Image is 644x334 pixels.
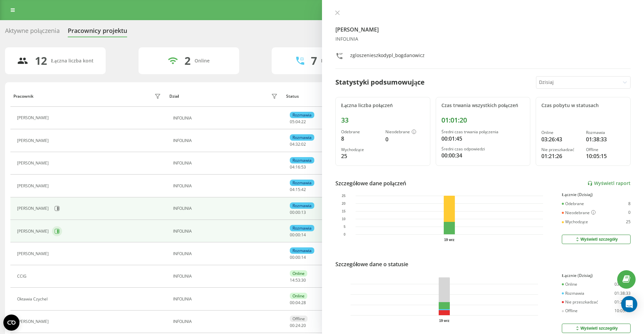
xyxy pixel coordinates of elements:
[301,119,306,125] span: 22
[17,206,50,211] div: [PERSON_NAME]
[301,254,306,260] span: 14
[296,141,300,147] span: 32
[68,27,127,38] div: Pracownicy projektu
[290,225,314,231] div: Rozmawia
[575,237,618,242] div: Wyświetl szczegóły
[290,278,306,283] div: : :
[385,135,424,143] div: 0
[296,300,300,305] span: 04
[17,229,50,234] div: [PERSON_NAME]
[341,135,380,143] div: 8
[562,324,631,333] button: Wyświetl szczegóły
[541,147,580,152] div: Nie przeszkadzać
[441,116,525,124] div: 01:01:20
[290,247,314,254] div: Rozmawia
[290,187,306,192] div: : :
[301,277,306,283] span: 30
[173,206,279,211] div: INFOLINIA
[290,142,306,147] div: : :
[290,270,307,277] div: Online
[290,323,294,328] span: 00
[3,315,19,331] button: Open CMP widget
[614,300,631,304] div: 01:21:26
[17,184,50,188] div: [PERSON_NAME]
[290,164,294,170] span: 04
[173,274,279,279] div: INFOLINIA
[301,209,306,215] span: 13
[342,194,346,198] text: 25
[587,181,631,186] a: Wyświetl raport
[541,130,580,135] div: Online
[562,220,588,224] div: Wychodzące
[290,209,294,215] span: 00
[296,254,300,260] span: 00
[173,251,279,256] div: INFOLINIA
[586,135,625,143] div: 01:38:33
[290,277,294,283] span: 14
[342,209,346,213] text: 15
[290,141,294,147] span: 04
[311,54,317,67] div: 7
[301,164,306,170] span: 53
[35,54,47,67] div: 12
[290,254,294,260] span: 00
[441,147,525,151] div: Średni czas odpowiedzi
[296,209,300,215] span: 00
[350,52,425,62] div: zgloszenieszkodypl_bogdanowicz
[290,233,306,237] div: : :
[628,210,631,216] div: 0
[290,300,294,305] span: 00
[5,27,60,38] div: Aktywne połączenia
[17,274,28,279] div: CCIG
[290,180,314,186] div: Rozmawia
[173,116,279,121] div: INFOLINIA
[290,134,314,141] div: Rozmawia
[341,147,380,152] div: Wychodzące
[335,36,631,42] div: INFOLINIA
[562,273,631,278] div: Łącznie (Dzisiaj)
[173,138,279,143] div: INFOLINIA
[301,232,306,238] span: 14
[13,94,34,99] div: Pracownik
[614,282,631,287] div: 03:26:43
[562,308,578,313] div: Offline
[335,26,631,34] h4: [PERSON_NAME]
[321,58,348,64] div: Rozmawiają
[17,115,50,120] div: [PERSON_NAME]
[541,135,580,143] div: 03:26:43
[296,187,300,192] span: 15
[286,94,299,99] div: Status
[290,255,306,260] div: : :
[17,251,50,256] div: [PERSON_NAME]
[344,233,346,236] text: 0
[290,112,314,118] div: Rozmawia
[17,297,49,301] div: Oktawia Czychel
[541,152,580,160] div: 01:21:26
[290,157,314,163] div: Rozmawia
[17,319,50,324] div: [PERSON_NAME]
[586,152,625,160] div: 10:05:15
[195,58,210,64] div: Online
[296,119,300,125] span: 04
[541,103,625,108] div: Czas pobytu w statusach
[301,141,306,147] span: 02
[562,291,584,296] div: Rozmawia
[562,235,631,244] button: Wyświetl szczegóły
[341,103,425,108] div: Łączna liczba połączeń
[290,232,294,238] span: 00
[51,58,93,64] div: Łączna liczba kont
[441,130,525,134] div: Średni czas trwania połączenia
[441,135,525,143] div: 00:01:45
[290,293,307,299] div: Online
[290,187,294,192] span: 04
[586,147,625,152] div: Offline
[586,130,625,135] div: Rozmawia
[301,323,306,328] span: 20
[17,161,50,165] div: [PERSON_NAME]
[335,179,406,187] div: Szczegółowe dane połączeń
[290,120,306,124] div: : :
[173,161,279,165] div: INFOLINIA
[562,192,631,197] div: Łącznie (Dzisiaj)
[342,202,346,205] text: 20
[441,103,525,108] div: Czas trwania wszystkich połączeń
